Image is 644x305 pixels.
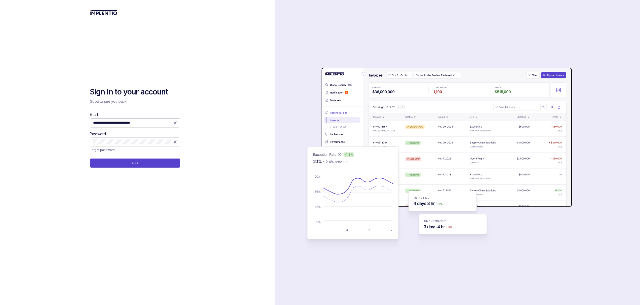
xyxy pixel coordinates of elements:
[90,147,115,152] p: Forgot password
[90,99,180,104] p: Good to see you back!
[90,87,180,97] h2: Sign in to your account
[90,131,106,136] label: Password
[90,147,115,152] a: Link Forgot password
[289,52,574,253] img: signin-background.svg
[90,10,117,15] img: logo
[90,112,98,117] label: Email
